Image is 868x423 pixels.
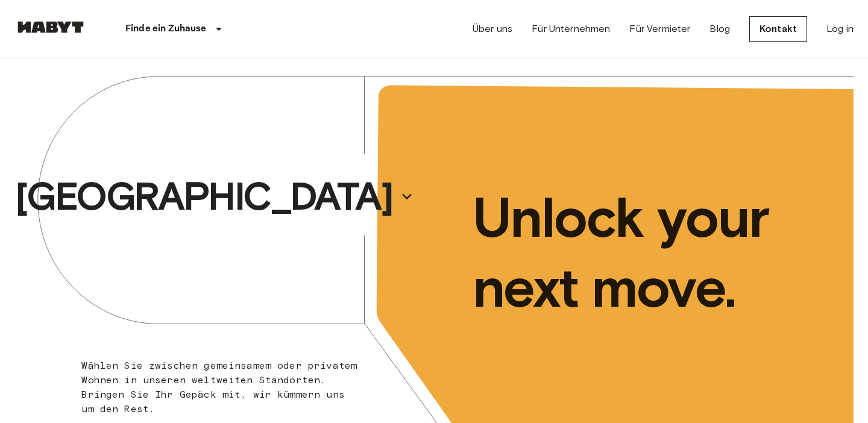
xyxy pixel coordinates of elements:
a: Über uns [473,22,512,36]
a: Kontakt [749,16,807,42]
a: Für Unternehmen [532,22,610,36]
a: Log in [826,22,854,36]
p: Finde ein Zuhause [125,22,207,36]
img: Habyt [14,21,87,33]
button: [GEOGRAPHIC_DATA] [10,169,419,224]
p: Unlock your next move. [473,183,834,322]
a: Für Vermieter [629,22,690,36]
a: Blog [709,22,730,36]
p: Wählen Sie zwischen gemeinsamem oder privatem Wohnen in unseren weltweiten Standorten. Bringen Si... [81,359,358,416]
p: [GEOGRAPHIC_DATA] [15,172,392,221]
